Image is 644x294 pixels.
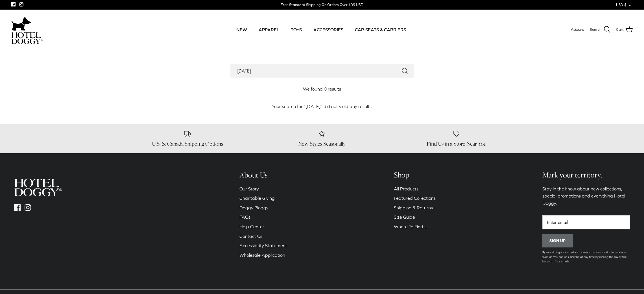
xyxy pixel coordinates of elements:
a: Help Center [239,224,264,229]
img: hoteldoggycom [11,32,43,44]
img: dog-icon.svg [11,15,31,32]
a: TOYS [286,20,307,39]
a: All Products [394,186,418,191]
input: Search Store [230,64,414,78]
a: Contact Us [239,234,262,239]
a: U.S. & Canada Shipping Options [125,130,251,147]
a: Wholesale Application [239,253,285,258]
input: Email [542,215,630,229]
p: By submitting your email you agree to receive marketing updates from us. You can unsubscribe at a... [542,250,630,264]
a: Facebook [11,2,16,6]
a: Instagram [25,204,31,211]
span: Cart [616,27,624,33]
a: Featured Collections [394,196,436,201]
div: Secondary navigation [388,170,441,269]
h6: About Us [239,170,287,180]
div: We found 0 results [125,85,520,93]
h6: New Styles Seasonally [259,140,385,147]
a: Account [571,27,584,33]
a: ACCESSORIES [308,20,348,39]
p: Stay in the know about new collections, special promotions and everything Hotel Doggy. [542,185,630,207]
h6: Find Us in a Store Near You [394,140,520,147]
a: Shipping & Returns [394,205,433,210]
a: Where To Find Us [394,224,429,229]
img: hoteldoggycom [14,179,62,196]
p: Your search for "[DATE]" did not yield any results. [125,103,520,110]
a: Free Standard Shipping On Orders Over $99 USD [281,1,363,9]
h6: Mark your territory. [542,170,630,180]
h6: U.S. & Canada Shipping Options [125,140,251,147]
h6: Shop [394,170,436,180]
a: Find Us in a Store Near You [394,130,520,147]
button: Sign up [542,234,573,247]
a: Doggy Bloggy [239,205,268,210]
div: Secondary navigation [234,170,293,269]
div: Primary navigation [84,20,558,39]
a: Facebook [14,204,21,211]
a: hoteldoggycom [11,15,43,44]
a: Search [590,26,610,33]
span: Search [590,27,601,33]
a: CAR SEATS & CARRIERS [350,20,411,39]
a: Our Story [239,186,259,191]
button: Submit [401,67,408,74]
a: APPAREL [254,20,284,39]
a: Accessibility Statement [239,243,287,248]
a: Cart [616,26,633,33]
a: NEW [231,20,252,39]
div: Free Standard Shipping On Orders Over $99 USD [281,2,363,7]
a: Instagram [19,2,23,6]
a: Size Guide [394,214,415,220]
span: Account [571,27,584,32]
a: FAQs [239,214,250,220]
a: Charitable Giving [239,196,275,201]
